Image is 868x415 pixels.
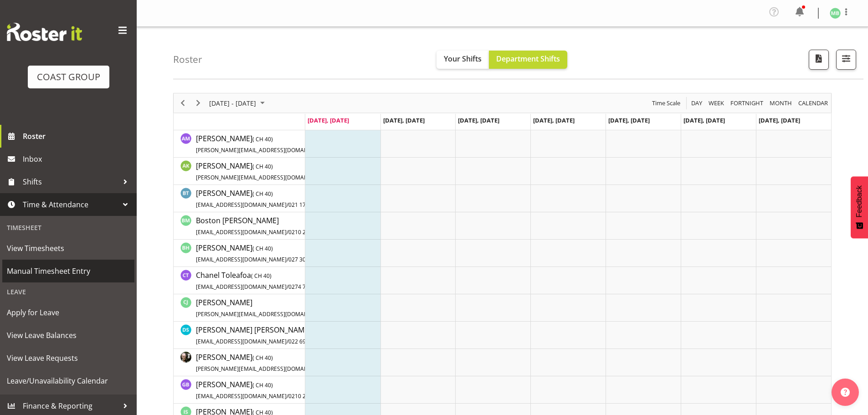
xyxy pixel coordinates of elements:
td: Bryan Humprhries resource [174,240,305,267]
button: Timeline Month [768,97,794,109]
span: [PERSON_NAME] [196,297,366,318]
span: [PERSON_NAME][EMAIL_ADDRESS][DOMAIN_NAME] [196,310,329,318]
button: Filter Shifts [836,50,856,70]
img: mike-bullock1158.jpg [830,8,841,19]
span: Fortnight [729,97,764,109]
span: [DATE], [DATE] [759,116,800,124]
div: Previous [175,93,190,113]
span: [PERSON_NAME] [196,133,366,154]
span: [PERSON_NAME] [196,161,363,182]
img: Rosterit website logo [7,23,82,41]
span: [EMAIL_ADDRESS][DOMAIN_NAME] [196,392,287,400]
a: View Leave Requests [2,347,134,369]
span: Feedback [855,185,863,217]
span: calendar [797,97,829,109]
a: [PERSON_NAME](CH 40)[PERSON_NAME][EMAIL_ADDRESS][DOMAIN_NAME] [196,160,363,182]
span: Your Shifts [444,54,482,64]
span: [PERSON_NAME] [196,188,323,209]
span: / [287,228,288,236]
span: Day [690,97,703,109]
a: [PERSON_NAME](CH 40)[EMAIL_ADDRESS][DOMAIN_NAME]/0210 261 1155 [196,379,326,401]
span: Boston [PERSON_NAME] [196,215,326,236]
span: ( CH 40) [252,190,273,198]
span: [PERSON_NAME] [196,379,326,400]
span: [EMAIL_ADDRESS][DOMAIN_NAME] [196,283,287,291]
div: COAST GROUP [37,70,100,84]
a: View Leave Balances [2,324,134,347]
a: [PERSON_NAME] [PERSON_NAME][EMAIL_ADDRESS][DOMAIN_NAME]/022 695 2670 [196,324,331,346]
span: 0210 261 1155 [288,392,326,400]
span: [DATE], [DATE] [458,116,499,124]
button: Month [797,97,830,109]
span: [DATE], [DATE] [608,116,650,124]
a: [PERSON_NAME](CH 40)[PERSON_NAME][EMAIL_ADDRESS][DOMAIN_NAME] [196,133,366,155]
span: [PERSON_NAME] [196,243,323,264]
span: [DATE] - [DATE] [208,97,257,109]
button: Feedback - Show survey [851,176,868,238]
a: Leave/Unavailability Calendar [2,369,134,392]
td: Boston Morgan-Horan resource [174,212,305,240]
span: / [287,392,288,400]
span: Roster [23,129,132,143]
td: Andrew McFadzean resource [174,130,305,158]
span: ( CH 40) [251,272,272,280]
span: Time Scale [651,97,681,109]
span: [DATE], [DATE] [308,116,349,124]
td: Dayle Eathorne resource [174,349,305,376]
span: View Leave Requests [7,351,130,365]
span: Month [769,97,793,109]
span: [DATE], [DATE] [683,116,725,124]
span: [PERSON_NAME][EMAIL_ADDRESS][DOMAIN_NAME] [196,174,329,181]
span: Week [708,97,725,109]
span: ( CH 40) [252,381,273,389]
span: View Timesheets [7,241,130,255]
div: Next [190,93,206,113]
span: Leave/Unavailability Calendar [7,374,130,388]
span: [EMAIL_ADDRESS][DOMAIN_NAME] [196,228,287,236]
a: Apply for Leave [2,301,134,324]
span: Apply for Leave [7,306,130,319]
div: Leave [2,282,134,301]
td: Angela Kerrigan resource [174,158,305,185]
span: 0274 748 935 [288,283,323,291]
td: Gene Burton resource [174,376,305,404]
span: 021 174 3407 [288,201,323,209]
span: / [287,283,288,291]
span: View Leave Balances [7,328,130,342]
span: Shifts [23,175,118,189]
span: [DATE], [DATE] [383,116,425,124]
a: [PERSON_NAME](CH 40)[PERSON_NAME][EMAIL_ADDRESS][DOMAIN_NAME] [196,352,363,374]
span: ( CH 40) [252,163,273,170]
a: Boston [PERSON_NAME][EMAIL_ADDRESS][DOMAIN_NAME]/0210 289 5915 [196,215,326,237]
span: / [287,256,288,263]
a: [PERSON_NAME](CH 40)[EMAIL_ADDRESS][DOMAIN_NAME]/027 309 9306 [196,242,323,264]
button: Time Scale [651,97,682,109]
button: Fortnight [729,97,765,109]
button: Previous [177,97,189,109]
td: Craig Jenkins resource [174,294,305,322]
span: Inbox [23,152,132,166]
img: help-xxl-2.png [841,388,850,397]
span: Finance & Reporting [23,399,118,413]
a: Chanel Toleafoa(CH 40)[EMAIL_ADDRESS][DOMAIN_NAME]/0274 748 935 [196,270,323,292]
span: [PERSON_NAME][EMAIL_ADDRESS][DOMAIN_NAME] [196,146,329,154]
a: [PERSON_NAME](CH 40)[EMAIL_ADDRESS][DOMAIN_NAME]/021 174 3407 [196,188,323,210]
span: [DATE], [DATE] [533,116,575,124]
div: Timesheet [2,218,134,237]
button: Download a PDF of the roster according to the set date range. [809,50,829,70]
span: 027 309 9306 [288,256,323,263]
button: Timeline Week [707,97,726,109]
td: Darren Shiu Lun Lau resource [174,322,305,349]
span: 0210 289 5915 [288,228,326,236]
button: Your Shifts [437,51,489,69]
span: Manual Timesheet Entry [7,264,130,278]
a: View Timesheets [2,237,134,260]
span: [EMAIL_ADDRESS][DOMAIN_NAME] [196,256,287,263]
span: [PERSON_NAME][EMAIL_ADDRESS][DOMAIN_NAME] [196,365,329,373]
span: [EMAIL_ADDRESS][DOMAIN_NAME] [196,201,287,209]
span: ( CH 40) [252,135,273,143]
span: Department Shifts [496,54,560,64]
span: Chanel Toleafoa [196,270,323,291]
span: ( CH 40) [252,245,273,252]
a: Manual Timesheet Entry [2,260,134,282]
